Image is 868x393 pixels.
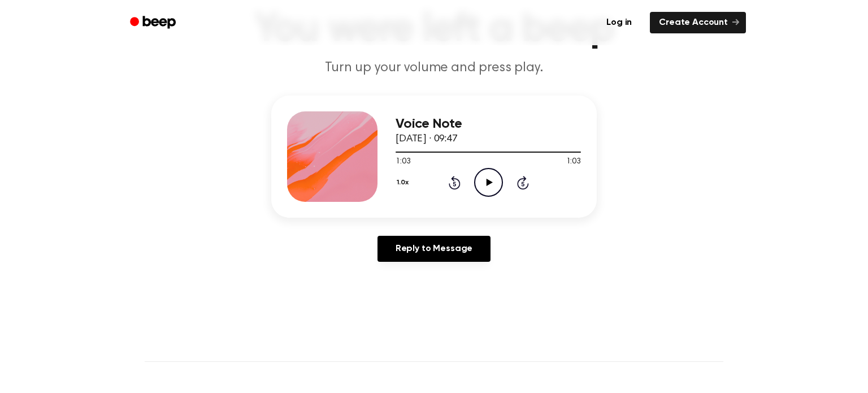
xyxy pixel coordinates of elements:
span: [DATE] · 09:47 [396,134,458,144]
span: 1:03 [396,156,410,168]
a: Beep [122,12,186,34]
a: Reply to Message [377,236,491,262]
a: Create Account [650,12,746,33]
h3: Voice Note [396,116,581,132]
p: Turn up your volume and press play. [217,59,651,77]
span: 1:03 [566,156,581,168]
a: Log in [595,10,643,36]
button: 1.0x [396,173,413,192]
